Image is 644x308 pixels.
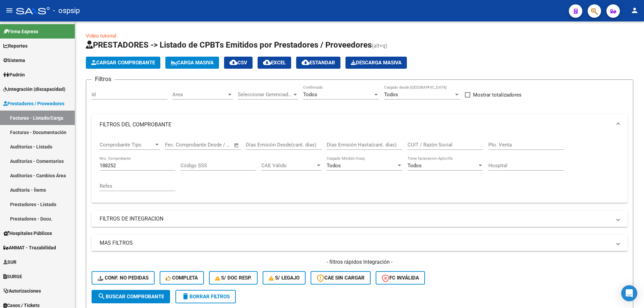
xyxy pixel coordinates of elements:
button: Completa [160,271,204,285]
button: Open calendar [233,141,240,149]
span: EXCEL [263,60,286,66]
span: Borrar Filtros [181,294,230,300]
button: Cargar Comprobante [86,57,160,69]
input: Start date [165,142,187,148]
button: S/ legajo [263,271,306,285]
mat-icon: delete [181,292,190,300]
mat-expansion-panel-header: FILTROS DE INTEGRACION [92,211,628,227]
button: FC Inválida [376,271,425,285]
span: Sistema [3,57,25,64]
div: Open Intercom Messenger [621,285,637,301]
span: Seleccionar Gerenciador [238,91,292,98]
span: PRESTADORES -> Listado de CPBTs Emitidos por Prestadores / Proveedores [86,40,372,50]
span: Cargar Comprobante [91,60,155,66]
span: Estandar [302,60,335,66]
button: S/ Doc Resp. [209,271,258,285]
button: Descarga Masiva [345,57,407,69]
span: SUR [3,258,16,266]
button: Estandar [296,57,340,69]
span: Reportes [3,42,28,50]
mat-icon: person [631,6,639,14]
span: Todos [327,163,341,169]
span: Comprobante Tipo [100,142,154,148]
span: Conf. no pedidas [98,275,149,281]
span: CAE SIN CARGAR [317,275,365,281]
button: Borrar Filtros [175,290,236,303]
span: Prestadores / Proveedores [3,100,64,107]
button: CAE SIN CARGAR [311,271,371,285]
mat-panel-title: MAS FILTROS [100,239,611,247]
span: Todos [303,91,317,98]
span: Padrón [3,71,25,78]
span: SURGE [3,273,22,280]
span: S/ Doc Resp. [215,275,252,281]
span: S/ legajo [269,275,300,281]
mat-expansion-panel-header: FILTROS DEL COMPROBANTE [92,114,628,135]
span: (alt+q) [372,43,387,49]
span: Todos [384,91,398,98]
span: Completa [166,275,198,281]
input: End date [193,142,225,148]
mat-icon: cloud_download [263,58,271,66]
span: Todos [408,163,422,169]
span: Area [172,91,227,98]
button: Carga Masiva [165,57,219,69]
span: Hospitales Públicos [3,230,52,237]
button: CSV [224,57,253,69]
span: CAE Válido [261,163,316,169]
button: Buscar Comprobante [92,290,170,303]
button: Conf. no pedidas [92,271,155,285]
span: ANMAT - Trazabilidad [3,244,56,251]
app-download-masive: Descarga masiva de comprobantes (adjuntos) [345,57,407,69]
span: - ospsip [53,3,80,18]
span: Integración (discapacidad) [3,85,65,93]
mat-expansion-panel-header: MAS FILTROS [92,235,628,251]
mat-panel-title: FILTROS DEL COMPROBANTE [100,121,611,128]
span: Descarga Masiva [351,60,401,66]
span: Autorizaciones [3,287,41,295]
h4: - filtros rápidos Integración - [92,258,628,266]
mat-panel-title: FILTROS DE INTEGRACION [100,215,611,223]
span: Mostrar totalizadores [473,91,522,99]
span: Firma Express [3,28,38,35]
mat-icon: cloud_download [302,58,310,66]
mat-icon: menu [5,6,13,14]
a: Video tutorial [86,33,116,39]
mat-icon: search [98,292,106,300]
h3: Filtros [92,74,115,84]
span: Carga Masiva [171,60,214,66]
button: EXCEL [258,57,291,69]
span: CSV [229,60,247,66]
span: Buscar Comprobante [98,294,164,300]
div: FILTROS DEL COMPROBANTE [92,135,628,203]
mat-icon: cloud_download [229,58,237,66]
span: FC Inválida [382,275,419,281]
